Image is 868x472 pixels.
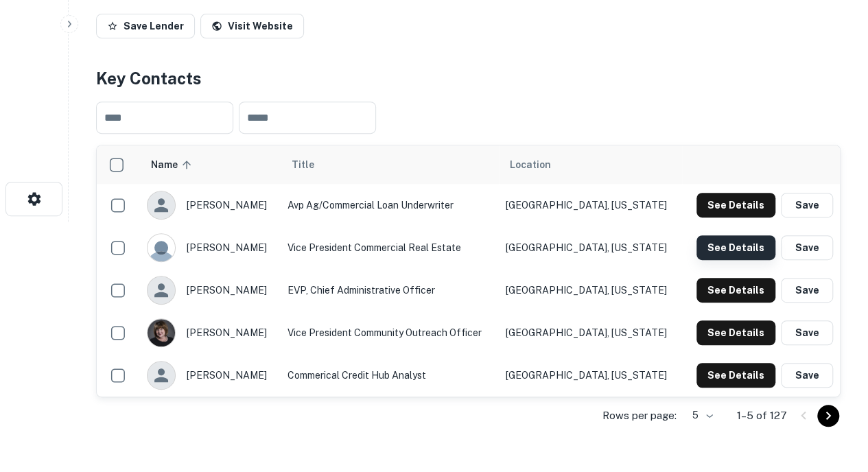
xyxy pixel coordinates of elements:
[781,363,833,388] button: Save
[696,320,775,345] button: See Details
[499,184,683,226] td: [GEOGRAPHIC_DATA], [US_STATE]
[147,191,274,220] div: [PERSON_NAME]
[200,14,304,38] a: Visit Website
[281,184,499,226] td: Avp Ag/Commercial Loan Underwriter
[510,156,551,173] span: Location
[499,354,683,397] td: [GEOGRAPHIC_DATA], [US_STATE]
[292,156,332,173] span: Title
[696,235,775,260] button: See Details
[696,278,775,303] button: See Details
[140,145,281,184] th: Name
[781,278,833,303] button: Save
[499,145,683,184] th: Location
[147,361,274,390] div: [PERSON_NAME]
[781,320,833,345] button: Save
[499,226,683,269] td: [GEOGRAPHIC_DATA], [US_STATE]
[281,354,499,397] td: Commerical Credit Hub Analyst
[147,318,274,347] div: [PERSON_NAME]
[148,319,175,346] img: 1517737203494
[151,156,196,173] span: Name
[781,235,833,260] button: Save
[96,14,195,38] button: Save Lender
[499,269,683,311] td: [GEOGRAPHIC_DATA], [US_STATE]
[281,269,499,311] td: EVP, Chief Administrative Officer
[281,311,499,354] td: Vice President Community Outreach Officer
[96,66,841,91] h4: Key Contacts
[682,405,715,425] div: 5
[602,408,677,424] p: Rows per page:
[499,311,683,354] td: [GEOGRAPHIC_DATA], [US_STATE]
[147,233,274,262] div: [PERSON_NAME]
[799,362,868,428] iframe: Chat Widget
[148,234,175,261] img: 9c8pery4andzj6ohjkjp54ma2
[281,226,499,269] td: Vice President Commercial Real Estate
[696,193,775,217] button: See Details
[781,193,833,217] button: Save
[281,145,499,184] th: Title
[737,408,787,424] p: 1–5 of 127
[97,145,840,397] div: scrollable content
[147,276,274,305] div: [PERSON_NAME]
[696,363,775,388] button: See Details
